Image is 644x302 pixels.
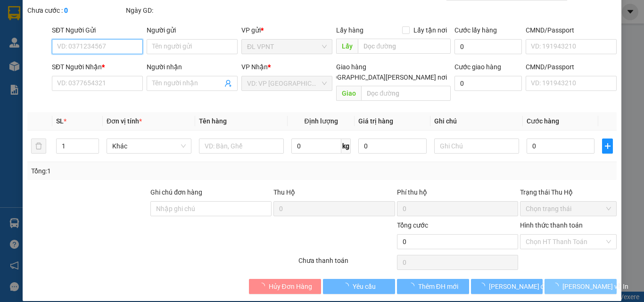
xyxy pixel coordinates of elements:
[353,281,376,292] span: Yêu cầu
[269,281,312,292] span: Hủy Đơn Hàng
[520,221,583,229] label: Hình thức thanh toán
[258,283,269,289] span: loading
[336,39,358,54] span: Lấy
[454,26,497,34] label: Cước lấy hàng
[199,117,227,125] span: Tên hàng
[199,139,284,154] input: VD: Bàn, Ghế
[358,39,451,54] input: Dọc đường
[342,283,353,289] span: loading
[336,63,366,71] span: Giao hàng
[341,139,351,154] span: kg
[397,279,469,294] button: Thêm ĐH mới
[147,62,238,72] div: Người nhận
[273,188,295,196] span: Thu Hộ
[88,146,99,153] span: Decrease Value
[52,62,143,72] div: SĐT Người Nhận
[410,25,451,35] span: Lấy tận nơi
[397,221,428,229] span: Tổng cước
[430,112,523,131] th: Ghi chú
[241,25,332,35] div: VP gửi
[408,283,418,289] span: loading
[224,80,232,87] span: user-add
[434,139,519,154] input: Ghi Chú
[150,188,202,196] label: Ghi chú đơn hàng
[562,281,628,292] span: [PERSON_NAME] và In
[397,187,518,201] div: Phí thu hộ
[526,25,617,35] div: CMND/Passport
[358,117,393,125] span: Giá trị hàng
[454,63,501,71] label: Cước giao hàng
[471,279,543,294] button: [PERSON_NAME] đổi
[297,255,396,272] div: Chưa thanh toán
[603,142,612,150] span: plus
[88,139,99,146] span: Increase Value
[247,40,327,54] span: ĐL VPNT
[602,139,613,154] button: plus
[91,147,97,153] span: down
[336,26,363,34] span: Lấy hàng
[64,7,68,14] b: 0
[489,281,550,292] span: [PERSON_NAME] đổi
[147,25,238,35] div: Người gửi
[552,283,562,289] span: loading
[479,283,489,289] span: loading
[304,117,338,125] span: Định lượng
[126,5,223,16] div: Ngày GD:
[318,72,451,82] span: [GEOGRAPHIC_DATA][PERSON_NAME] nơi
[527,117,559,125] span: Cước hàng
[418,281,458,292] span: Thêm ĐH mới
[526,62,617,72] div: CMND/Passport
[361,86,451,101] input: Dọc đường
[249,279,321,294] button: Hủy Đơn Hàng
[56,117,64,125] span: SL
[31,166,249,176] div: Tổng: 1
[107,117,142,125] span: Đơn vị tính
[323,279,395,294] button: Yêu cầu
[150,201,272,216] input: Ghi chú đơn hàng
[241,63,268,71] span: VP Nhận
[526,202,611,216] span: Chọn trạng thái
[112,139,186,153] span: Khác
[27,5,124,16] div: Chưa cước :
[520,187,617,197] div: Trạng thái Thu Hộ
[454,76,522,91] input: Cước giao hàng
[91,140,97,146] span: up
[454,39,522,54] input: Cước lấy hàng
[545,279,617,294] button: [PERSON_NAME] và In
[336,86,361,101] span: Giao
[52,25,143,35] div: SĐT Người Gửi
[31,139,46,154] button: delete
